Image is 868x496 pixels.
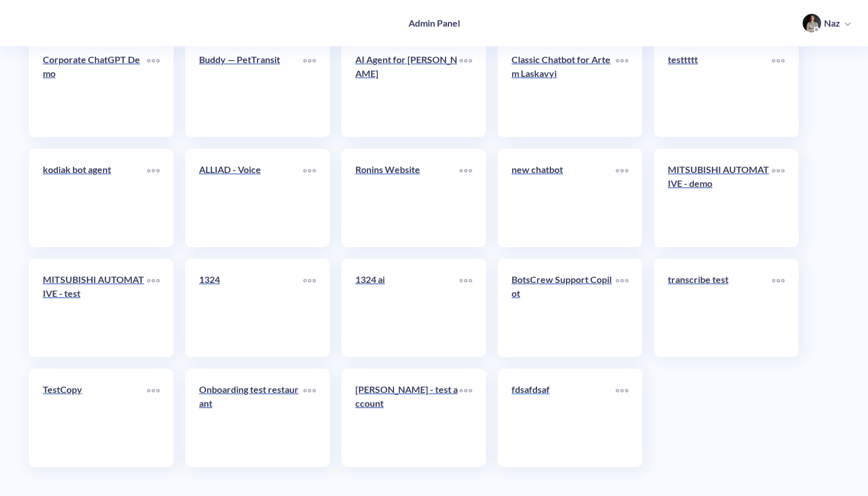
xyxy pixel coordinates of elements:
[512,273,616,343] a: BotsCrew Support Copilot
[199,163,303,177] p: ALLIAD - Voice
[43,53,147,80] p: Corporate ChatGPT Demo
[355,53,459,123] a: AI Agent for [PERSON_NAME]
[43,163,147,233] a: kodiak bot agent
[199,383,303,453] a: Onboarding test restaurant
[355,273,459,286] p: 1324 ai
[668,53,772,67] p: testtttt
[668,273,772,343] a: transcribe test
[43,383,147,396] p: TestCopy
[355,383,459,453] a: [PERSON_NAME] - test account
[199,273,303,343] a: 1324
[199,53,303,67] p: Buddy — PetTransit
[668,163,772,190] p: MITSUBISHI AUTOMATIVE - demo
[512,383,616,453] a: fdsafdsaf
[512,163,616,177] p: new chatbot
[355,383,459,410] p: [PERSON_NAME] - test account
[43,163,147,177] p: kodiak bot agent
[409,17,460,28] h4: Admin Panel
[355,163,459,177] p: Ronins Website
[668,163,772,233] a: MITSUBISHI AUTOMATIVE - demo
[43,383,147,453] a: TestCopy
[43,273,147,300] p: MITSUBISHI AUTOMATIVE - test
[355,53,459,80] p: AI Agent for [PERSON_NAME]
[512,163,616,233] a: new chatbot
[803,14,821,32] img: user photo
[668,273,772,286] p: transcribe test
[512,273,616,300] p: BotsCrew Support Copilot
[512,53,616,80] p: Classic Chatbot for Artem Laskavyi
[199,53,303,123] a: Buddy — PetTransit
[355,163,459,233] a: Ronins Website
[824,17,840,30] p: Naz
[43,273,147,343] a: MITSUBISHI AUTOMATIVE - test
[199,383,303,410] p: Onboarding test restaurant
[199,273,303,286] p: 1324
[668,53,772,123] a: testtttt
[797,13,856,34] button: user photoNaz
[512,53,616,123] a: Classic Chatbot for Artem Laskavyi
[512,383,616,396] p: fdsafdsaf
[199,163,303,233] a: ALLIAD - Voice
[355,273,459,343] a: 1324 ai
[43,53,147,123] a: Corporate ChatGPT Demo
